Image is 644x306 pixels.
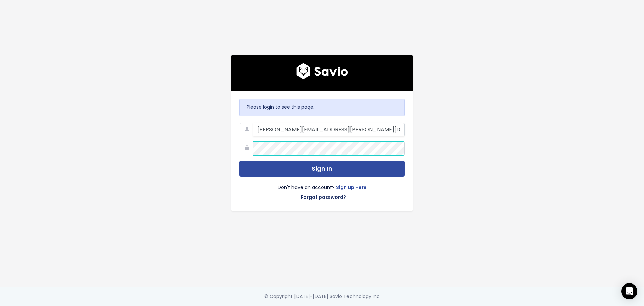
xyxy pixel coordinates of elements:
[621,283,637,299] div: Open Intercom Messenger
[264,292,380,301] div: © Copyright [DATE]-[DATE] Savio Technology Inc
[253,123,405,136] input: Your Work Email Address
[301,193,346,203] a: Forgot password?
[239,161,405,177] button: Sign In
[336,183,367,193] a: Sign up Here
[247,103,397,112] p: Please login to see this page.
[239,177,405,203] div: Don't have an account?
[296,63,348,79] img: logo600x187.a314fd40982d.png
